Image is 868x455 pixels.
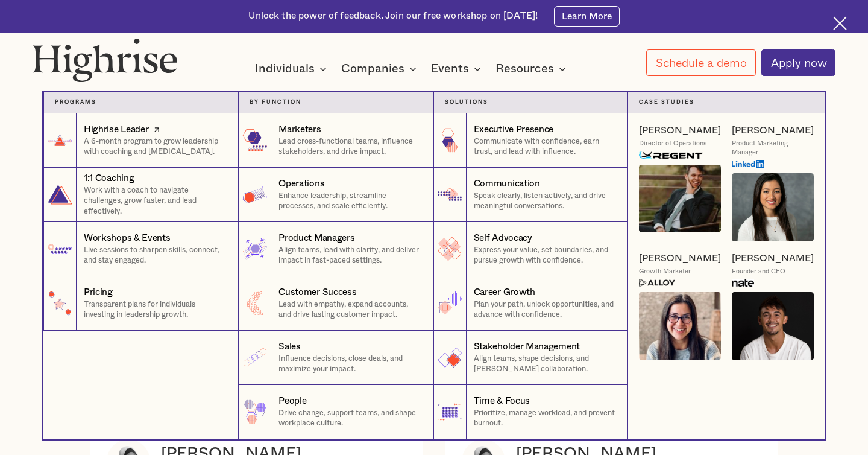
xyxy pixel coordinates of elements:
[43,113,238,168] a: Highrise LeaderA 6-month program to grow leadership with coaching and [MEDICAL_DATA].
[278,395,306,407] div: People
[84,185,227,217] p: Work with a coach to navigate challenges, grow faster, and lead effectively.
[84,286,113,299] div: Pricing
[278,286,356,299] div: Customer Success
[431,62,469,76] div: Events
[732,139,814,157] div: Product Marketing Manager
[341,62,404,76] div: Companies
[474,232,532,244] div: Self Advocacy
[474,286,535,299] div: Career Growth
[474,408,617,429] p: Prioritize, manage workload, and prevent burnout.
[433,385,628,439] a: Time & FocusPrioritize, manage workload, and prevent burnout.
[278,299,422,320] p: Lead with empathy, expand accounts, and drive lasting customer impact.
[474,177,540,190] div: Communication
[255,62,315,76] div: Individuals
[84,245,227,266] p: Live sessions to sharpen skills, connect, and stay engaged.
[55,100,96,105] strong: Programs
[431,62,485,76] div: Events
[250,100,301,105] strong: by function
[43,222,238,276] a: Workshops & EventsLive sessions to sharpen skills, connect, and stay engaged.
[278,245,422,266] p: Align teams, lead with clarity, and deliver impact in fast-paced settings.
[761,49,835,76] a: Apply now
[84,172,134,185] div: 1:1 Coaching
[639,267,691,276] div: Growth Marketer
[474,354,617,375] p: Align teams, shape decisions, and [PERSON_NAME] collaboration.
[474,191,617,212] p: Speak clearly, listen actively, and drive meaningful conversations.
[474,299,617,320] p: Plan your path, unlock opportunities, and advance with confidence.
[238,168,433,222] a: OperationsEnhance leadership, streamline processes, and scale efficiently.
[84,123,148,136] div: Highrise Leader
[732,124,814,137] a: [PERSON_NAME]
[639,252,721,265] a: [PERSON_NAME]
[732,267,785,276] div: Founder and CEO
[474,123,554,136] div: Executive Presence
[278,191,422,212] p: Enhance leadership, streamline processes, and scale efficiently.
[433,331,628,385] a: Stakeholder ManagementAlign teams, shape decisions, and [PERSON_NAME] collaboration.
[474,395,530,407] div: Time & Focus
[474,245,617,266] p: Express your value, set boundaries, and pursue growth with confidence.
[433,222,628,276] a: Self AdvocacyExpress your value, set boundaries, and pursue growth with confidence.
[238,222,433,276] a: Product ManagersAlign teams, lead with clarity, and deliver impact in fast-paced settings.
[238,276,433,331] a: Customer SuccessLead with empathy, expand accounts, and drive lasting customer impact.
[248,10,538,22] div: Unlock the power of feedback. Join our free workshop on [DATE]!
[639,139,706,148] div: Director of Operations
[238,331,433,385] a: SalesInfluence decisions, close deals, and maximize your impact.
[278,354,422,375] p: Influence decisions, close deals, and maximize your impact.
[474,136,617,157] p: Communicate with confidence, earn trust, and lead with influence.
[278,136,422,157] p: Lead cross-functional teams, influence stakeholders, and drive impact.
[445,100,488,105] strong: Solutions
[84,136,227,157] p: A 6-month program to grow leadership with coaching and [MEDICAL_DATA].
[433,168,628,222] a: CommunicationSpeak clearly, listen actively, and drive meaningful conversations.
[238,113,433,168] a: MarketersLead cross-functional teams, influence stakeholders, and drive impact.
[33,38,178,82] img: Highrise logo
[43,276,238,331] a: PricingTransparent plans for individuals investing in leadership growth.
[238,385,433,439] a: PeopleDrive change, support teams, and shape workplace culture.
[495,62,554,76] div: Resources
[278,232,354,244] div: Product Managers
[43,168,238,222] a: 1:1 CoachingWork with a coach to navigate challenges, grow faster, and lead effectively.
[554,6,619,27] a: Learn More
[639,124,721,137] a: [PERSON_NAME]
[72,71,796,439] nav: Individuals
[341,62,420,76] div: Companies
[646,49,755,76] a: Schedule a demo
[474,340,580,353] div: Stakeholder Management
[433,113,628,168] a: Executive PresenceCommunicate with confidence, earn trust, and lead with influence.
[84,299,227,320] p: Transparent plans for individuals investing in leadership growth.
[84,232,171,244] div: Workshops & Events
[833,16,847,30] img: Cross icon
[732,252,814,265] a: [PERSON_NAME]
[278,177,324,190] div: Operations
[255,62,330,76] div: Individuals
[495,62,570,76] div: Resources
[433,276,628,331] a: Career GrowthPlan your path, unlock opportunities, and advance with confidence.
[278,123,321,136] div: Marketers
[278,340,300,353] div: Sales
[639,100,694,105] strong: Case Studies
[278,408,422,429] p: Drive change, support teams, and shape workplace culture.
